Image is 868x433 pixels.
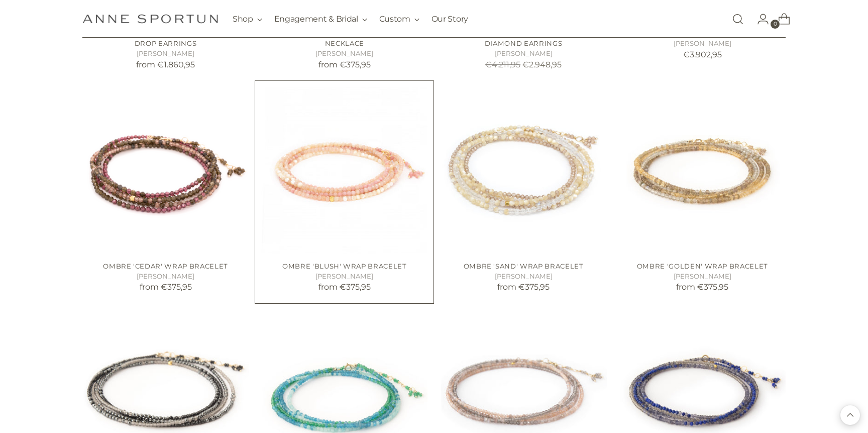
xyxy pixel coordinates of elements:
h5: [PERSON_NAME] [82,49,249,59]
a: Ombre 'Cedar' Wrap Bracelet [103,262,228,270]
button: Custom [379,8,419,30]
h5: [PERSON_NAME] [619,272,786,282]
a: Our Story [431,8,468,30]
h5: [PERSON_NAME] [261,272,427,282]
p: from €375,95 [619,281,786,293]
a: Open cart modal [770,9,790,29]
p: from €375,95 [82,281,249,293]
a: Ombre 'Sand' Wrap Bracelet [440,87,606,253]
a: Open search modal [728,9,748,29]
span: €3.902,95 [683,50,722,59]
a: Go to the account page [749,9,769,29]
s: €4.211,95 [485,60,520,69]
span: 0 [771,20,780,29]
h5: [PERSON_NAME] [82,272,249,282]
h5: [PERSON_NAME] [619,39,786,49]
a: Ombre 'Blush' Wrap Bracelet [282,262,407,270]
button: Shop [233,8,262,30]
a: Ombre 'Golden' Wrap Bracelet [619,87,786,253]
h5: [PERSON_NAME] [440,49,606,59]
a: Ombre 'Golden' Wrap Bracelet [637,262,768,270]
p: from €375,95 [261,59,427,71]
img: Ombre Wrap Bracelet - Anne Sportun Fine Jewellery [619,87,786,253]
p: from €1.860,95 [82,59,249,71]
h5: [PERSON_NAME] [440,272,606,282]
a: Anne Sportun Fine Jewellery [82,14,218,24]
h5: [PERSON_NAME] [261,49,427,59]
button: Back to top [840,405,860,425]
a: Ombre 'Blush' Wrap Bracelet [261,87,427,253]
img: Ombre Wrap Bracelet - Anne Sportun Fine Jewellery [440,87,606,253]
a: Ombre 'Sand' Wrap Bracelet [464,262,584,270]
p: from €375,95 [440,281,606,293]
span: €2.948,95 [522,60,562,69]
p: from €375,95 [261,281,427,293]
button: Engagement & Bridal [274,8,367,30]
a: Ombre 'Cedar' Wrap Bracelet [82,87,249,253]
